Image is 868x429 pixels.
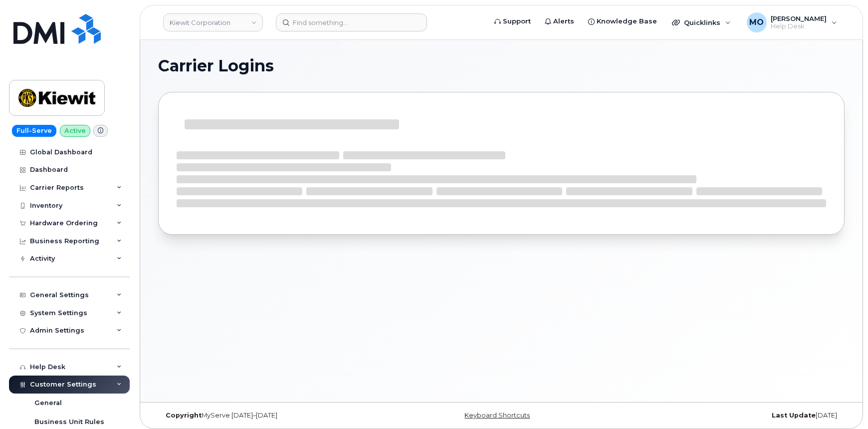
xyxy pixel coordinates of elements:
a: Keyboard Shortcuts [464,412,530,419]
span: Carrier Logins [158,58,274,73]
div: [DATE] [616,412,845,420]
strong: Last Update [772,412,816,419]
div: MyServe [DATE]–[DATE] [158,412,387,420]
strong: Copyright [166,412,202,419]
